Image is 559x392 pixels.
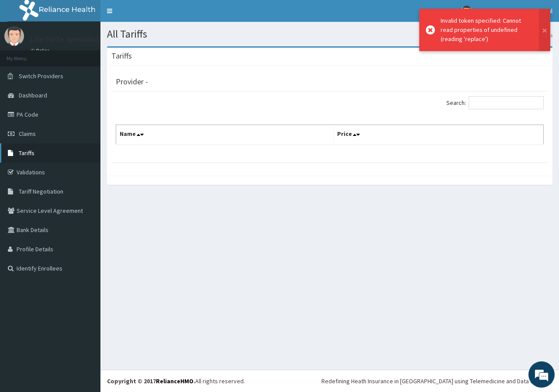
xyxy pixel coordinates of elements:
span: Tariffs [19,149,35,157]
span: Life Forte Specialist Hospital [477,7,552,15]
th: Name [116,125,334,145]
span: Tariff Negotiation [19,187,63,195]
a: Online [31,48,52,54]
th: Price [334,125,544,145]
h3: Provider - [116,78,148,86]
div: Redefining Heath Insurance in [GEOGRAPHIC_DATA] using Telemedicine and Data Science! [321,377,552,385]
span: Claims [19,130,36,138]
span: Dashboard [19,91,47,99]
strong: Copyright © 2017 . [107,377,195,385]
footer: All rights reserved. [100,370,559,392]
img: User Image [461,6,472,17]
label: Search: [446,96,544,109]
div: Invalid token specified: Cannot read properties of undefined (reading 'replace') [441,16,531,44]
p: Life Forte Specialist Hospital [31,35,130,43]
img: User Image [4,26,24,46]
span: Switch Providers [19,72,63,80]
h3: Tariffs [111,52,132,60]
a: RelianceHMO [156,377,193,385]
input: Search: [469,96,544,109]
h1: All Tariffs [107,28,552,40]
